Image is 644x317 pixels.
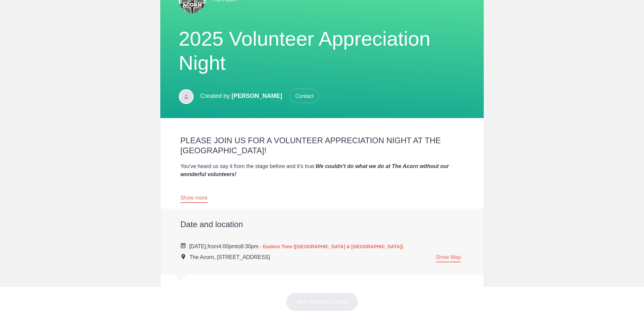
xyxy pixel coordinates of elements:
[260,244,403,249] span: - Eastern Time ([GEOGRAPHIC_DATA] & [GEOGRAPHIC_DATA])
[436,254,461,262] a: Show Map
[179,89,194,104] img: Davatar
[231,93,282,99] span: [PERSON_NAME]
[180,187,464,203] div: After a busy summer season, we would like to take time to show our appreciation to you, our volun...
[160,285,268,296] h2: Signup Lists
[180,243,186,248] img: Cal purple
[190,254,270,260] span: The Acorn, [STREET_ADDRESS]
[286,293,358,311] button: Next: Review & Confirm
[218,244,236,249] span: 4:00pm
[179,27,466,75] h1: 2025 Volunteer Appreciation Night
[180,163,449,177] strong: We couldn't do what we do at The Acorn without our wonderful volunteers!
[180,219,464,229] h2: Date and location
[240,244,258,249] span: 8:30pm
[180,195,208,203] a: Show more
[189,244,403,249] span: from to
[189,244,208,249] span: [DATE],
[180,162,464,178] div: You've heard us say it from the stage before and it's true:
[180,136,464,156] h2: PLEASE JOIN US FOR A VOLUNTEER APPRECIATION NIGHT AT THE [GEOGRAPHIC_DATA]!
[290,89,319,103] span: Contact
[200,89,319,103] p: Created by
[181,254,185,259] img: Event location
